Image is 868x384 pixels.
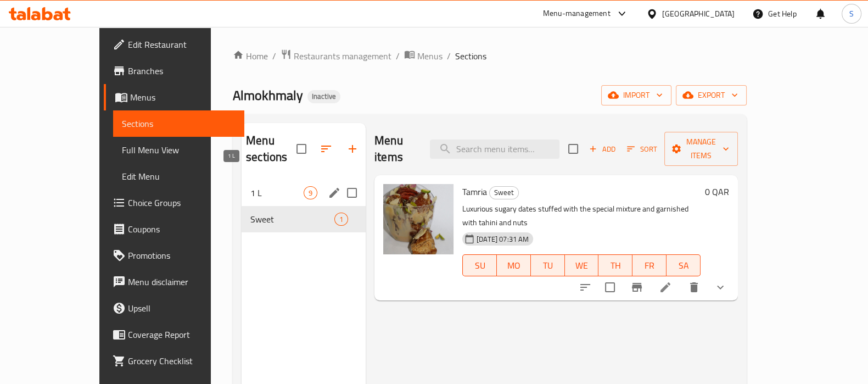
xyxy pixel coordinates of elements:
span: Coverage Report [128,328,236,341]
span: SU [467,258,492,274]
h6: 0 QAR [705,184,729,199]
button: TH [598,254,632,276]
button: delete [681,274,707,300]
span: export [685,88,738,102]
span: Add item [585,141,620,158]
span: Select section [562,137,585,160]
a: Restaurants management [281,49,391,63]
span: Manage items [673,135,729,163]
span: Sort sections [313,136,339,162]
a: Coupons [104,216,244,242]
button: WE [565,254,599,276]
button: import [601,85,671,105]
span: Edit Restaurant [128,38,236,51]
span: 1 L [250,186,304,199]
button: Manage items [664,132,738,166]
button: TU [531,254,565,276]
button: Branch-specific-item [624,274,650,300]
span: Select to update [598,276,621,299]
span: Edit Menu [122,170,236,183]
span: import [610,88,663,102]
span: Promotions [128,249,236,262]
li: / [272,49,276,63]
span: 9 [304,188,317,198]
input: search [430,140,559,159]
span: Menus [417,49,443,63]
div: [GEOGRAPHIC_DATA] [662,8,735,20]
button: Add [585,141,620,158]
span: Sections [122,117,236,130]
nav: breadcrumb [233,49,747,63]
p: Luxurious sugary dates stuffed with the special mixture and garnished with tahini and nuts [462,202,701,230]
span: 1 [335,214,348,225]
div: items [334,213,348,226]
span: Select all sections [290,137,313,160]
span: Restaurants management [294,49,391,63]
span: Sweet [250,213,334,226]
span: Menu disclaimer [128,275,236,288]
div: Inactive [307,90,340,103]
span: Sweet [490,186,518,199]
a: Choice Groups [104,190,244,216]
span: WE [569,258,595,274]
button: SA [667,254,701,276]
span: Sort [627,143,657,155]
h2: Menu sections [246,132,296,165]
a: Sections [113,110,244,137]
span: Upsell [128,302,236,315]
a: Coverage Report [104,321,244,348]
span: Almokhmaly [233,83,303,108]
div: items [304,186,317,199]
button: export [676,85,747,105]
a: Edit menu item [659,281,672,294]
span: SA [671,258,696,274]
a: Home [233,49,268,63]
span: Coupons [128,222,236,236]
button: FR [632,254,667,276]
li: / [396,49,400,63]
a: Menus [104,84,244,110]
a: Branches [104,58,244,84]
a: Full Menu View [113,137,244,163]
span: TU [535,258,561,274]
span: Full Menu View [122,143,236,157]
div: Sweet [489,186,519,199]
a: Promotions [104,242,244,269]
button: Add section [339,136,366,162]
span: Choice Groups [128,196,236,209]
span: MO [501,258,527,274]
button: sort-choices [572,274,598,300]
a: Edit Restaurant [104,31,244,58]
div: Sweet1 [242,206,366,232]
span: [DATE] 07:31 AM [472,234,533,244]
button: Sort [624,141,660,158]
span: FR [637,258,662,274]
span: S [849,8,854,20]
svg: Show Choices [714,281,727,294]
span: TH [603,258,628,274]
a: Grocery Checklist [104,348,244,374]
a: Menu disclaimer [104,269,244,295]
button: edit [326,185,343,201]
a: Edit Menu [113,163,244,190]
button: SU [462,254,497,276]
div: 1 L9edit [242,180,366,206]
h2: Menu items [374,132,417,165]
span: Sections [455,49,486,63]
div: Menu-management [543,7,611,20]
button: show more [707,274,733,300]
li: / [447,49,451,63]
span: Branches [128,64,236,77]
span: Grocery Checklist [128,354,236,368]
a: Upsell [104,295,244,321]
span: Add [587,143,617,155]
span: Tamria [462,183,487,200]
span: Menus [130,91,236,104]
nav: Menu sections [242,175,366,237]
button: MO [497,254,531,276]
img: Tamria [383,184,453,254]
span: Inactive [307,92,340,101]
a: Menus [404,49,443,63]
span: Sort items [620,141,664,158]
